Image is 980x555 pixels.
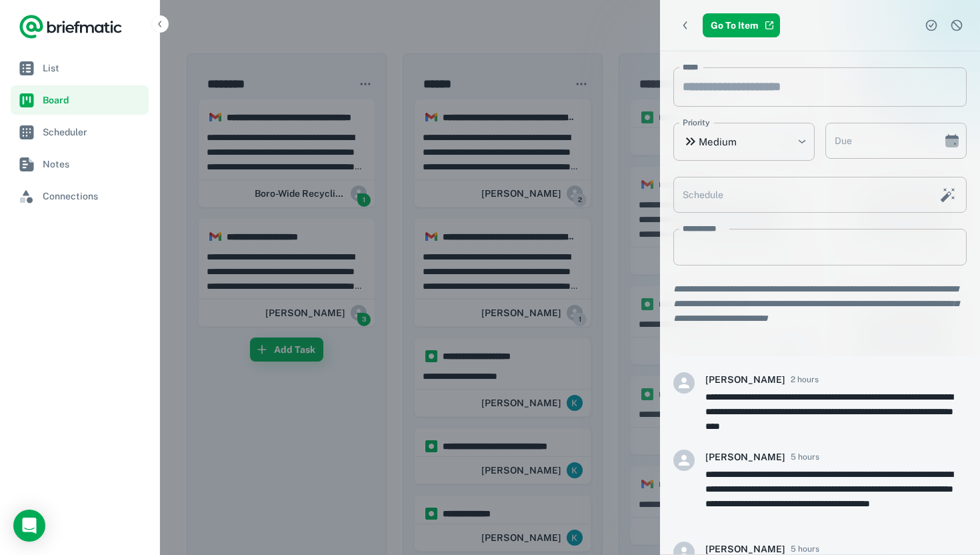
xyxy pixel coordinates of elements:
[43,189,143,203] span: Connections
[791,543,819,555] span: 5 hours
[705,372,785,387] h6: [PERSON_NAME]
[791,451,819,463] span: 5 hours
[705,450,785,464] h6: [PERSON_NAME]
[11,181,149,211] a: Connections
[11,53,149,83] a: List
[11,117,149,147] a: Scheduler
[13,510,45,542] div: Open Intercom Messenger
[703,13,780,37] a: Go To Item
[660,51,980,554] div: scrollable content
[947,15,967,35] button: Dismiss task
[43,157,143,171] span: Notes
[11,85,149,115] a: Board
[937,183,959,206] button: Schedule this task with AI
[673,13,697,37] button: Back
[683,117,710,129] label: Priority
[939,127,965,154] button: Choose date
[11,149,149,179] a: Notes
[43,93,143,107] span: Board
[921,15,941,35] button: Complete task
[43,61,143,75] span: List
[673,123,815,161] div: Medium
[791,374,819,386] span: 2 hours
[43,125,143,139] span: Scheduler
[19,13,123,40] a: Logo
